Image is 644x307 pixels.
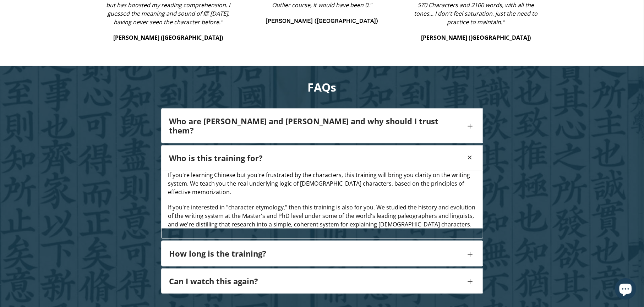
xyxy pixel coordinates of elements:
[169,153,466,163] h4: Who is this training for?
[169,116,466,135] h4: Who are [PERSON_NAME] and [PERSON_NAME] and why should I trust them?
[169,249,466,258] h4: How long is the training?
[168,171,470,196] span: If you're learning Chinese but you're frustrated by the characters, this training will bring you ...
[168,203,476,228] span: If you're interested in "character etymology," then this training is also for you. We studied the...
[613,278,638,301] inbox-online-store-chat: Shopify online store chat
[421,34,531,42] strong: [PERSON_NAME] ([GEOGRAPHIC_DATA])
[169,276,466,286] h4: Can I watch this again?
[266,17,378,24] strong: [PERSON_NAME] ([GEOGRAPHIC_DATA])
[113,34,223,42] strong: [PERSON_NAME] ([GEOGRAPHIC_DATA])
